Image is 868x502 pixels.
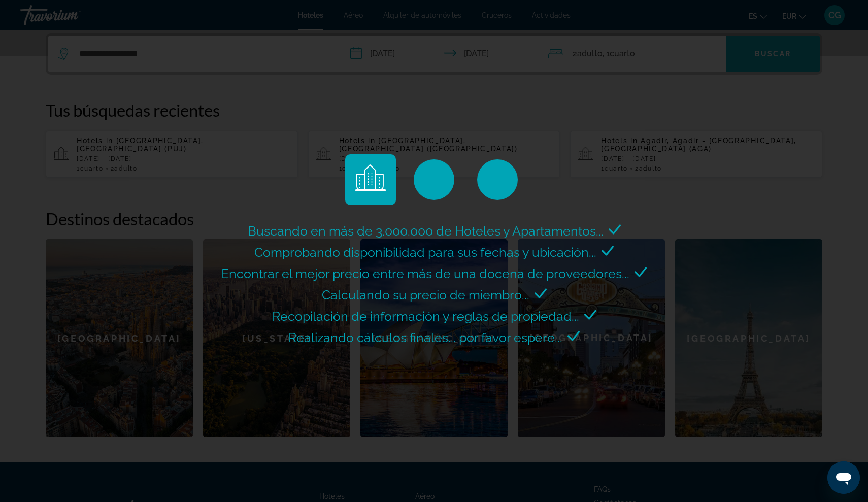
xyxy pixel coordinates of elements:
[827,461,860,494] iframe: Botón para iniciar la ventana de mensajería
[272,309,579,324] span: Recopilación de información y reglas de propiedad...
[248,223,604,239] span: Buscando en más de 3.000.000 de Hoteles y Apartamentos...
[254,245,596,260] span: Comprobando disponibilidad para sus fechas y ubicación...
[221,266,629,281] span: Encontrar el mejor precio entre más de una docena de proveedores...
[322,287,529,303] span: Calculando su precio de miembro...
[288,330,562,345] span: Realizando cálculos finales... por favor espere...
